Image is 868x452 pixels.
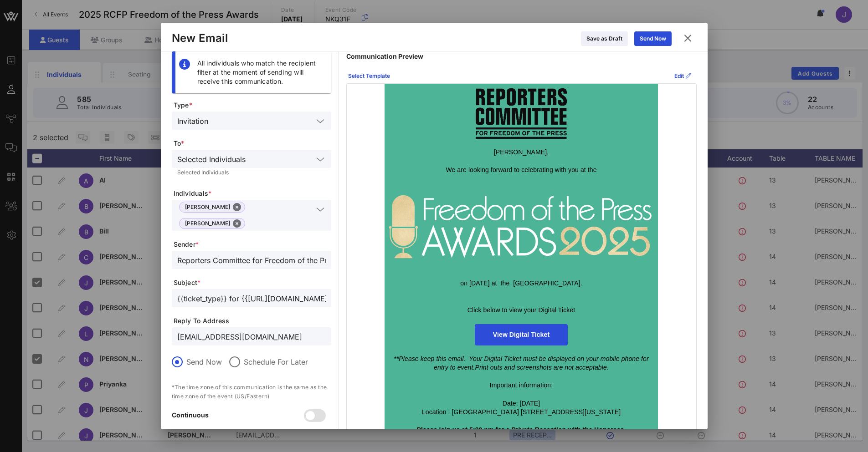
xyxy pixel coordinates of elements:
[177,170,326,175] div: Selected Individuals
[389,399,653,408] div: Date: [DATE]
[494,148,549,156] span: [PERSON_NAME],
[185,218,239,229] span: [PERSON_NAME]
[174,240,331,249] span: Sender
[674,71,691,81] div: Edit
[172,31,228,45] div: New Email
[389,279,653,288] p: on [DATE] at the [GEOGRAPHIC_DATA].
[177,155,246,163] div: Selected Individuals
[394,355,648,371] span: **Please keep this email. Your Digital Ticket must be displayed on your mobile phone for entry to...
[174,189,331,198] span: Individuals
[174,316,331,325] span: Reply To Address
[177,117,208,125] div: Invitation
[172,150,331,168] div: Selected Individuals
[581,31,628,46] button: Save as Draft
[177,330,326,342] input: From
[669,69,697,83] button: Edit
[172,427,306,447] p: Automatically send to guests who have been added after the scheduled date
[640,34,666,43] div: Send Now
[389,306,653,315] p: Click below to view your Digital Ticket
[634,31,672,46] button: Send Now
[475,364,608,371] span: Print outs and screenshots are not acceptable.
[343,69,395,83] button: Select Template
[586,34,622,43] div: Save as Draft
[174,278,331,287] span: Subject
[174,101,331,110] span: Type
[389,408,653,417] div: Location : [GEOGRAPHIC_DATA] [STREET_ADDRESS][US_STATE]
[244,357,308,366] label: Schedule For Later
[172,410,306,420] p: Continuous
[185,202,239,212] span: [PERSON_NAME]
[233,219,241,228] button: Close
[233,203,241,211] button: Close
[348,71,390,81] div: Select Template
[177,254,326,266] input: From
[389,166,653,175] p: We are looking forward to celebrating with you at the
[389,381,653,390] div: Important information:
[475,324,568,345] a: View Digital Ticket
[172,383,331,401] p: *The time zone of this communication is the same as the time zone of the event (US/Eastern)
[346,51,697,61] p: Communication Preview
[172,112,331,130] div: Invitation
[417,426,626,433] strong: Please join us at 5:30 pm for a Private Reception with the Honorees,
[174,139,331,148] span: To
[177,292,326,304] input: Subject
[186,357,222,366] label: Send Now
[493,331,550,338] span: View Digital Ticket
[197,59,324,86] div: All individuals who match the recipient filter at the moment of sending will receive this communi...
